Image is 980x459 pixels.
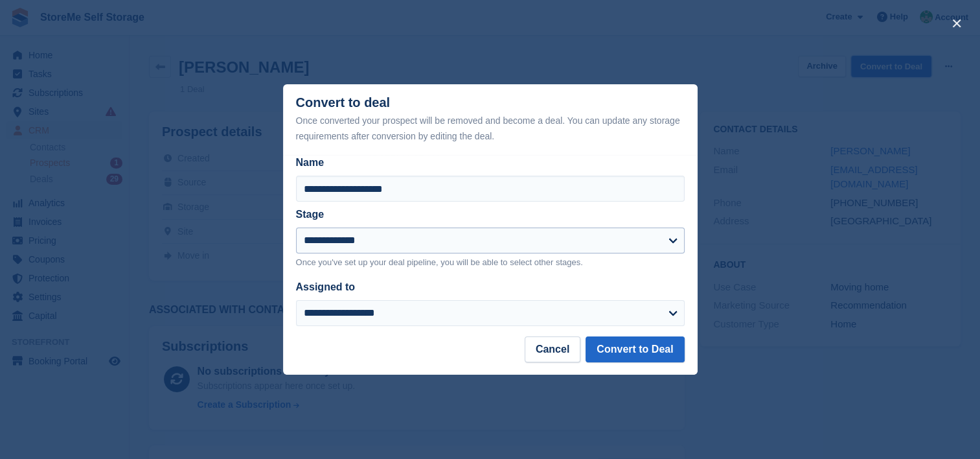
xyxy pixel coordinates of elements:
[296,113,685,144] div: Once converted your prospect will be removed and become a deal. You can update any storage requir...
[296,281,356,292] label: Assigned to
[296,155,685,171] label: Name
[296,256,685,269] p: Once you've set up your deal pipeline, you will be able to select other stages.
[946,13,967,34] button: close
[296,95,685,144] div: Convert to deal
[525,336,580,362] button: Cancel
[296,209,325,220] label: Stage
[586,336,684,362] button: Convert to Deal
